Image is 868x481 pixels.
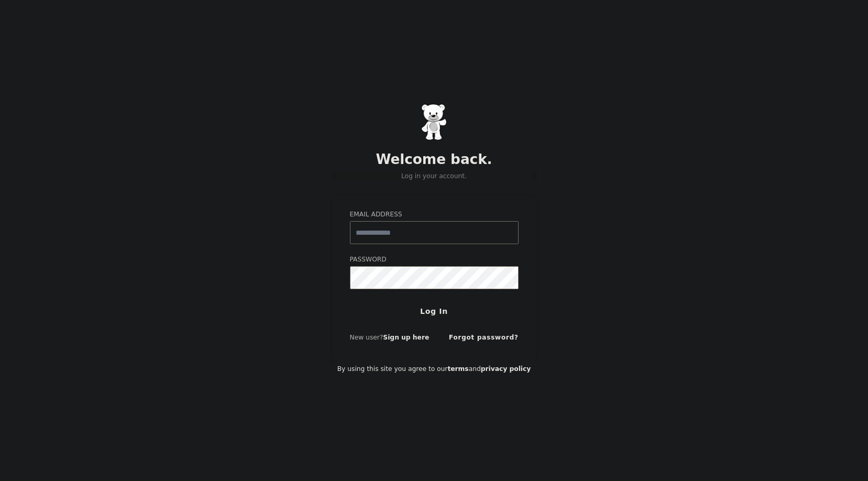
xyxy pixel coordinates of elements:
h2: Welcome back. [332,151,537,168]
p: Log in your account. [332,172,537,181]
label: Password [350,255,519,265]
div: By using this site you agree to our and [332,361,537,378]
a: Sign up here [383,334,429,341]
span: New user? [350,334,383,341]
label: Email Address [350,210,519,220]
a: terms [447,365,468,373]
a: Forgot password? [449,334,519,341]
img: Gummy Bear [421,104,447,140]
a: privacy policy [481,365,531,373]
button: Log In [350,300,519,322]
